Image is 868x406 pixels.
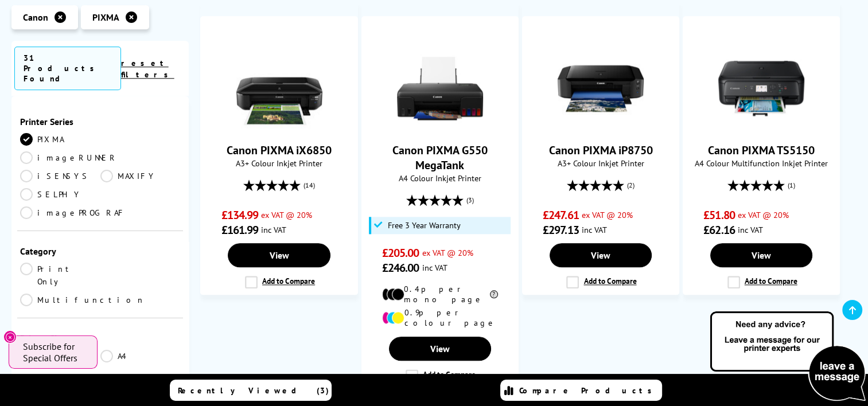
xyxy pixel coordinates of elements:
[20,170,100,182] a: iSENSYS
[3,330,17,343] button: Close
[627,174,635,196] span: (2)
[20,206,126,219] a: imagePROGRAF
[689,158,834,169] span: A4 Colour Multifunction Inkjet Printer
[170,380,332,401] a: Recently Viewed (3)
[245,276,315,288] label: Add to Compare
[23,11,48,23] span: Canon
[221,208,259,222] span: £134.99
[707,310,868,404] img: Open Live Chat window
[392,143,488,173] a: Canon PIXMA G550 MegaTank
[558,45,644,131] img: Canon PIXMA iP8750
[382,284,498,304] li: 0.4p per mono page
[20,151,118,164] a: imageRUNNER
[397,122,483,134] a: Canon PIXMA G550 MegaTank
[466,189,474,211] span: (3)
[382,307,498,328] li: 0.9p per colour page
[397,45,483,131] img: Canon PIXMA G550 MegaTank
[738,224,763,235] span: inc VAT
[703,208,735,222] span: £51.80
[382,245,419,260] span: £205.00
[406,369,476,382] label: Add to Compare
[92,11,119,23] span: PIXMA
[14,46,121,90] span: 31 Products Found
[303,174,315,196] span: (14)
[727,276,797,288] label: Add to Compare
[100,350,181,362] a: A4
[738,209,789,220] span: ex VAT @ 20%
[207,158,351,169] span: A3+ Colour Inkjet Printer
[261,209,312,220] span: ex VAT @ 20%
[236,45,322,131] img: Canon PIXMA iX6850
[519,385,658,396] span: Compare Products
[422,247,473,258] span: ex VAT @ 20%
[422,262,447,273] span: inc VAT
[528,158,673,169] span: A3+ Colour Inkjet Printer
[20,333,180,344] div: Printer Size
[788,174,795,196] span: (1)
[548,143,652,158] a: Canon PIXMA iP8750
[582,224,607,235] span: inc VAT
[500,380,662,401] a: Compare Products
[20,263,100,288] a: Print Only
[236,122,322,134] a: Canon PIXMA iX6850
[20,116,180,127] div: Printer Series
[550,243,652,267] a: View
[20,188,100,201] a: SELPHY
[566,276,636,288] label: Add to Compare
[718,45,804,131] img: Canon PIXMA TS5150
[703,222,735,237] span: £62.16
[382,260,419,275] span: £246.00
[121,58,174,80] a: reset filters
[388,221,461,230] span: Free 3 Year Warranty
[708,143,815,158] a: Canon PIXMA TS5150
[543,208,579,222] span: £247.61
[20,133,100,146] a: PIXMA
[20,245,180,257] div: Category
[100,170,181,182] a: MAXIFY
[221,222,259,237] span: £161.99
[558,122,644,134] a: Canon PIXMA iP8750
[710,243,812,267] a: View
[20,294,145,306] a: Multifunction
[582,209,633,220] span: ex VAT @ 20%
[178,385,329,396] span: Recently Viewed (3)
[543,222,579,237] span: £297.13
[718,122,804,134] a: Canon PIXMA TS5150
[23,341,86,364] span: Subscribe for Special Offers
[368,173,512,184] span: A4 Colour Inkjet Printer
[228,243,330,267] a: View
[261,224,286,235] span: inc VAT
[389,337,491,361] a: View
[227,143,332,158] a: Canon PIXMA iX6850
